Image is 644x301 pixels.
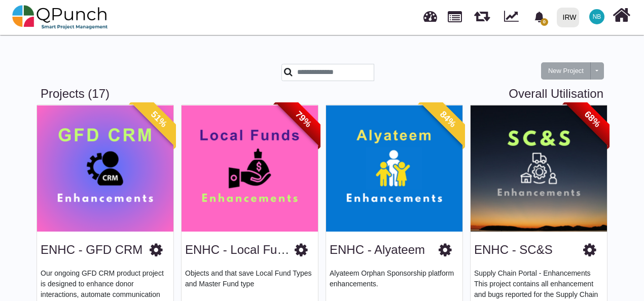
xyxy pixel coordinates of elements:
p: Supply Chain Portal - Enhancements This project contains all enhancement and bugs reported for th... [474,268,603,298]
p: Our ongoing GFD CRM product project is designed to enhance donor interactions, automate communica... [41,268,170,298]
a: IRW [552,1,583,34]
a: Overall Utilisation [509,87,603,101]
a: ENHC - GFD CRM [41,243,142,256]
img: qpunch-sp.fa6292f.png [12,2,108,32]
div: Notification [530,8,548,26]
h3: ENHC - Alyateem [330,243,425,257]
button: New Project [541,62,591,80]
span: NB [593,14,601,20]
i: Home [613,6,630,25]
span: 79% [275,91,332,147]
span: 51% [131,91,187,147]
h3: ENHC - SC&S [474,243,553,257]
p: Objects and that save Local Fund Types and Master Fund type [185,268,314,298]
h3: Projects (17) [41,87,603,101]
svg: bell fill [534,12,545,22]
div: Dynamic Report [499,1,528,34]
a: ENHC - SC&S [474,243,553,256]
a: NB [583,1,611,33]
span: 0 [541,18,548,26]
span: Projects [448,7,462,22]
div: IRW [563,9,577,26]
p: Alyateem Orphan Sponsorship platform enhancements. [330,268,459,298]
span: Releases [474,5,490,22]
a: ENHC - Alyateem [330,243,425,256]
h3: ENHC - GFD CRM [41,243,142,257]
span: 84% [420,91,476,147]
h3: ENHC - Local Funds [185,243,295,257]
a: ENHC - Local Funds [185,243,297,256]
span: Dashboard [423,6,437,21]
span: 68% [564,91,621,147]
span: Nabiha Batool [589,9,604,24]
a: bell fill0 [528,1,553,32]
